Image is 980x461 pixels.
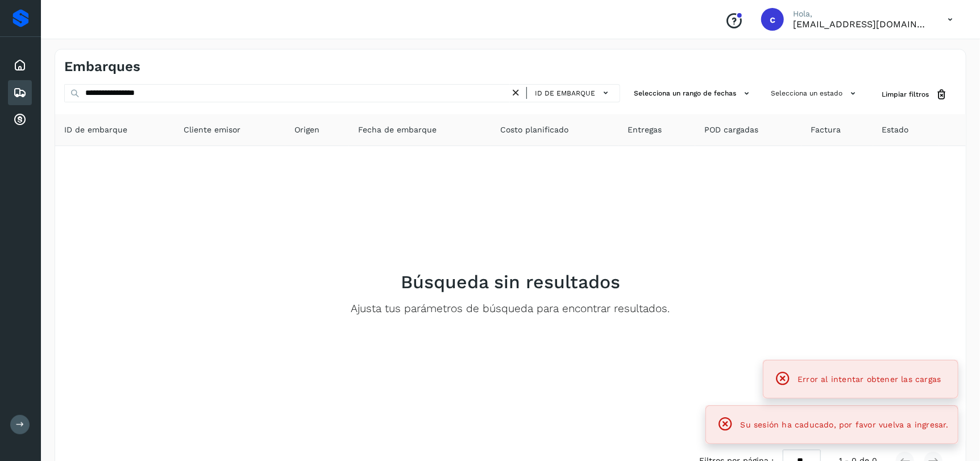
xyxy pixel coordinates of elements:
[64,59,140,75] h4: Embarques
[882,124,909,136] span: Estado
[64,124,127,136] span: ID de embarque
[8,107,32,132] div: Cuentas por cobrar
[629,84,757,103] button: Selecciona un rango de fechas
[500,124,568,136] span: Costo planificado
[351,302,670,315] p: Ajusta tus parámetros de búsqueda para encontrar resultados.
[798,375,941,384] span: Error al intentar obtener las cargas
[882,89,929,99] span: Limpiar filtros
[811,124,841,136] span: Factura
[873,84,957,105] button: Limpiar filtros
[294,124,319,136] span: Origen
[401,271,620,293] h2: Búsqueda sin resultados
[8,80,32,105] div: Embarques
[8,53,32,78] div: Inicio
[704,124,758,136] span: POD cargadas
[741,420,949,429] span: Su sesión ha caducado, por favor vuelva a ingresar.
[766,84,863,103] button: Selecciona un estado
[793,19,929,30] p: cuentasespeciales8_met@castores.com.mx
[628,124,662,136] span: Entregas
[531,85,615,101] button: ID de embarque
[793,9,929,19] p: Hola,
[184,124,241,136] span: Cliente emisor
[358,124,437,136] span: Fecha de embarque
[535,88,595,98] span: ID de embarque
